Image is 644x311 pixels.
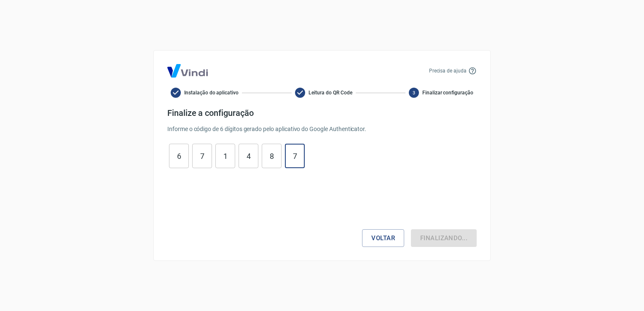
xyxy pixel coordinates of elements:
[167,108,477,118] h4: Finalize a configuração
[413,90,415,96] text: 3
[422,89,473,97] span: Finalizar configuração
[184,89,239,97] span: Instalação do aplicativo
[167,125,477,134] p: Informe o código de 6 dígitos gerado pelo aplicativo do Google Authenticator.
[309,89,352,97] span: Leitura do QR Code
[167,64,208,78] img: Logo Vind
[429,67,467,75] p: Precisa de ajuda
[362,229,404,247] button: Voltar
